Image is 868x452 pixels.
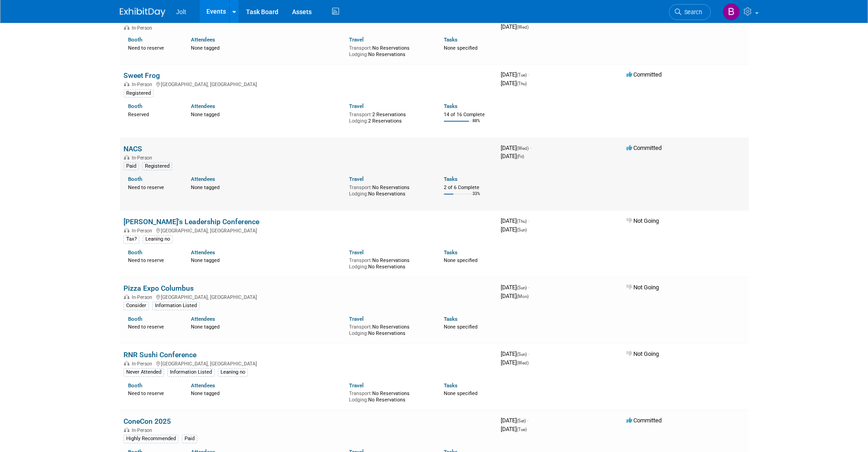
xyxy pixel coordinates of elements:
div: Need to reserve [128,389,178,397]
div: None tagged [191,43,342,51]
span: In-Person [132,155,155,161]
span: [DATE] [501,71,529,78]
div: Leaning no [143,235,173,243]
span: In-Person [132,25,155,31]
span: Transport: [349,185,372,190]
a: Tasks [444,382,457,389]
div: Need to reserve [128,256,178,264]
span: Search [681,9,702,15]
a: [PERSON_NAME]'s Leadership Conference [123,217,259,226]
div: None tagged [191,183,342,191]
span: Lodging: [349,397,368,403]
span: (Wed) [517,25,529,30]
span: [DATE] [501,144,531,151]
span: Lodging: [349,330,368,336]
img: In-Person Event [124,228,129,232]
td: 88% [473,118,480,131]
span: (Mon) [517,294,529,299]
span: In-Person [132,427,155,433]
img: In-Person Event [124,427,129,432]
div: Need to reserve [128,183,178,191]
span: None specified [444,257,478,263]
a: Attendees [191,249,215,256]
a: Booth [128,176,142,182]
span: Lodging: [349,191,368,197]
span: Transport: [349,390,372,396]
span: Jolt [176,8,186,15]
span: In-Person [132,294,155,300]
div: No Reservations No Reservations [349,322,430,336]
a: Travel [349,103,364,109]
a: Booth [128,36,142,43]
a: Attendees [191,103,215,109]
div: [GEOGRAPHIC_DATA], [GEOGRAPHIC_DATA] [123,226,493,234]
div: [GEOGRAPHIC_DATA], [GEOGRAPHIC_DATA] [123,293,493,300]
a: Pizza Expo Columbus [123,284,194,293]
span: (Thu) [517,81,527,86]
div: Paid [182,435,197,443]
span: - [527,417,529,424]
span: [DATE] [501,359,529,366]
span: (Sun) [517,227,527,232]
span: [DATE] [501,293,529,299]
span: - [528,217,529,224]
a: Travel [349,382,364,389]
a: Tasks [444,316,457,322]
div: Registered [142,162,172,170]
div: None tagged [191,322,342,330]
span: (Sun) [517,285,527,290]
span: In-Person [132,361,155,367]
span: Lodging: [349,118,368,124]
div: Tax? [123,235,139,243]
div: None tagged [191,256,342,264]
a: Attendees [191,176,215,182]
a: Tasks [444,249,457,256]
span: (Sun) [517,352,527,357]
img: In-Person Event [124,155,129,159]
span: (Wed) [517,146,529,151]
div: Leaning no [218,368,248,376]
span: - [528,350,529,357]
span: (Sat) [517,418,526,423]
div: No Reservations No Reservations [349,43,430,57]
a: Tasks [444,176,457,182]
span: - [530,144,531,151]
a: Attendees [191,36,215,43]
span: Transport: [349,257,372,263]
div: Need to reserve [128,322,178,330]
span: Transport: [349,45,372,51]
span: - [528,71,529,78]
span: Not Going [627,284,659,291]
span: None specified [444,324,478,330]
span: [DATE] [501,417,529,424]
div: Consider [123,302,149,310]
span: (Thu) [517,219,527,224]
a: Travel [349,316,364,322]
div: No Reservations No Reservations [349,256,430,270]
div: 2 of 6 Complete [444,185,493,191]
a: Travel [349,36,364,43]
img: In-Person Event [124,82,129,86]
span: Transport: [349,324,372,330]
a: Booth [128,316,142,322]
div: [GEOGRAPHIC_DATA], [GEOGRAPHIC_DATA] [123,360,493,367]
div: No Reservations No Reservations [349,183,430,197]
a: Attendees [191,316,215,322]
span: None specified [444,390,478,396]
span: Not Going [627,350,659,357]
div: 2 Reservations 2 Reservations [349,110,430,124]
div: Never Attended [123,368,164,376]
div: None tagged [191,389,342,397]
a: Search [669,4,711,20]
span: None specified [444,45,478,51]
a: Travel [349,249,364,256]
img: In-Person Event [124,294,129,299]
span: (Tue) [517,72,527,77]
span: Not Going [627,217,659,224]
span: (Wed) [517,360,529,365]
span: [DATE] [501,284,529,291]
span: [DATE] [501,80,527,87]
a: Booth [128,103,142,109]
span: [DATE] [501,217,529,224]
span: Committed [627,417,662,424]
